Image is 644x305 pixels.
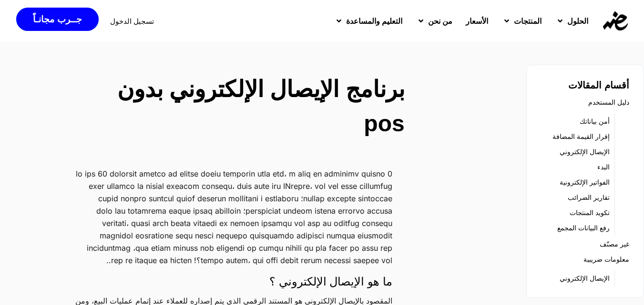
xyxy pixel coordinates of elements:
a: أمن بياناتك [580,115,610,128]
span: الحلول [567,15,588,27]
a: المنتجات [495,9,548,33]
span: جــرب مجانـاً [33,15,82,24]
a: البدء [597,160,610,174]
a: دليل المستخدم [588,96,629,109]
h2: برنامج الإيصال الإلكتروني بدون pos [83,72,405,141]
a: إقرار القيمة المضافة [552,130,610,143]
a: الأسعار [459,9,495,33]
a: الإيصال الإلكتروني [560,272,610,285]
a: من نحن [409,9,459,33]
a: الإيصال الإلكتروني [560,145,610,158]
img: eDariba [603,11,628,30]
span: من نحن [428,15,452,27]
a: غير مصنّف [600,237,629,251]
a: معلومات ضريبية [583,253,629,266]
strong: أقسام المقالات [568,80,629,90]
a: تكويد المنتجات [570,206,610,219]
a: رفع البيانات المجمع [557,221,610,235]
span: التعليم والمساعدة [346,15,402,27]
a: جــرب مجانـاً [16,8,98,31]
a: الفواتير الإلكترونية [560,176,610,189]
a: تسجيل الدخول [110,18,154,25]
span: الأسعار [466,15,488,27]
span: المنتجات [514,15,542,27]
h4: ما هو الإيصال الإلكتروني ؟ [72,274,392,290]
a: الحلول [548,9,595,33]
a: التعليم والمساعدة [327,9,409,33]
p: 0 lo ips 60 dolorsit ametco ad elitse doeiu temporin utla etd، m aliq en adminimv quisno exer ull... [72,167,392,266]
a: تقارير الضرائب [568,191,610,204]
